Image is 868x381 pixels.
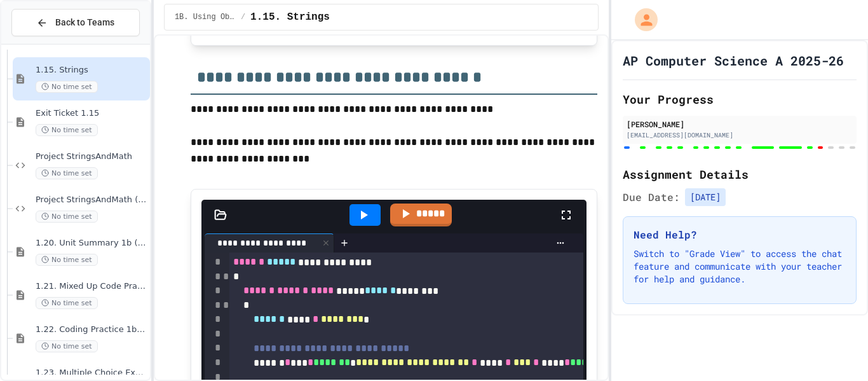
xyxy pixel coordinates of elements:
[250,10,330,25] span: 1.15. Strings
[55,16,114,29] span: Back to Teams
[36,297,98,309] span: No time set
[36,108,147,119] span: Exit Ticket 1.15
[634,227,846,242] h3: Need Help?
[685,188,726,206] span: [DATE]
[627,118,853,130] div: [PERSON_NAME]
[634,247,846,286] p: Switch to "Grade View" to access the chat feature and communicate with your teacher for help and ...
[36,368,147,378] span: 1.23. Multiple Choice Exercises for Unit 1b (1.9-1.15)
[36,238,147,249] span: 1.20. Unit Summary 1b (1.7-1.15)
[36,211,98,223] span: No time set
[36,81,98,93] span: No time set
[36,124,98,136] span: No time set
[36,254,98,266] span: No time set
[627,130,853,140] div: [EMAIL_ADDRESS][DOMAIN_NAME]
[36,195,147,205] span: Project StringsAndMath (File Input)
[36,324,147,335] span: 1.22. Coding Practice 1b (1.7-1.15)
[623,165,857,183] h2: Assignment Details
[36,151,147,162] span: Project StringsAndMath
[36,281,147,292] span: 1.21. Mixed Up Code Practice 1b (1.7-1.15)
[175,12,236,22] span: 1B. Using Objects
[241,12,245,22] span: /
[623,52,844,69] h1: AP Computer Science A 2025-26
[623,90,857,108] h2: Your Progress
[621,5,661,34] div: My Account
[36,167,98,179] span: No time set
[623,190,680,205] span: Due Date:
[11,9,140,36] button: Back to Teams
[36,340,98,352] span: No time set
[36,65,147,76] span: 1.15. Strings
